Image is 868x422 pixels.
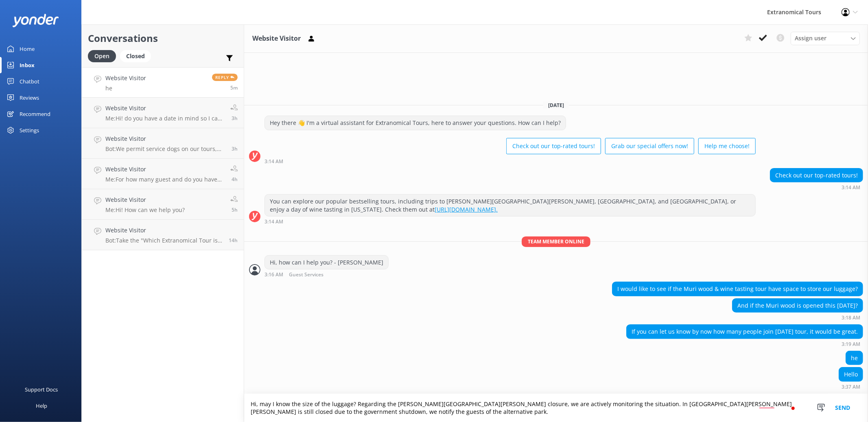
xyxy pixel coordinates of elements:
[82,220,244,250] a: Website VisitorBot:Take the "Which Extranomical Tour is Right for Me?" quiz [URL][DOMAIN_NAME] .14h
[522,236,590,247] span: Team member online
[265,219,283,224] strong: 3:14 AM
[88,31,238,46] h2: Conversations
[20,90,39,106] div: Reviews
[232,206,238,213] span: Oct 08 2025 07:14am (UTC -07:00) America/Tijuana
[506,138,601,154] button: Check out our top-rated tours!
[88,50,116,62] div: Open
[105,226,223,235] h4: Website Visitor
[105,206,185,214] p: Me: Hi! How can we help you?
[20,57,35,73] div: Inbox
[842,342,860,347] strong: 3:19 AM
[435,206,498,213] a: [URL][DOMAIN_NAME].
[770,168,863,182] div: Check out our top-rated tours!
[265,272,283,278] strong: 3:16 AM
[289,272,324,278] span: Guest Services
[229,237,238,244] span: Oct 07 2025 09:44pm (UTC -07:00) America/Tijuana
[212,74,238,81] span: Reply
[105,115,224,122] p: Me: Hi! do you have a date in mind so I can double check our availability? And may I confirm what...
[120,51,155,60] a: Closed
[839,367,863,381] div: Hello
[265,159,283,164] strong: 3:14 AM
[232,176,238,183] span: Oct 08 2025 08:05am (UTC -07:00) America/Tijuana
[265,219,756,224] div: Oct 08 2025 12:14pm (UTC -07:00) America/Tijuana
[839,384,863,389] div: Oct 08 2025 12:37pm (UTC -07:00) America/Tijuana
[842,385,860,389] strong: 3:37 AM
[36,398,47,414] div: Help
[252,33,301,44] h3: Website Visitor
[105,165,224,174] h4: Website Visitor
[543,102,569,109] span: [DATE]
[232,115,238,122] span: Oct 08 2025 08:48am (UTC -07:00) America/Tijuana
[612,282,863,296] div: I would like to see if the Muri wood & wine tasting tour have space to store our luggage?
[88,51,120,60] a: Open
[82,159,244,189] a: Website VisitorMe:For how many guest and do you have an exact date next weekend so I can double c...
[230,84,238,91] span: Oct 08 2025 12:37pm (UTC -07:00) America/Tijuana
[20,106,50,122] div: Recommend
[105,145,225,153] p: Bot: We permit service dogs on our tours, provided they are required because of a disability and ...
[82,98,244,128] a: Website VisitorMe:Hi! do you have a date in mind so I can double check our availability? And may ...
[827,394,858,422] button: Send
[732,299,863,313] div: And if the Muri wood is opened this [DATE]?
[105,195,185,204] h4: Website Visitor
[25,381,58,398] div: Support Docs
[846,351,863,365] div: he
[626,341,863,347] div: Oct 08 2025 12:19pm (UTC -07:00) America/Tijuana
[20,41,35,57] div: Home
[82,189,244,220] a: Website VisitorMe:Hi! How can we help you?5h
[842,185,860,190] strong: 3:14 AM
[265,256,388,269] div: Hi, how can I help you? - [PERSON_NAME]
[770,184,863,190] div: Oct 08 2025 12:14pm (UTC -07:00) America/Tijuana
[795,34,826,43] span: Assign user
[732,315,863,320] div: Oct 08 2025 12:18pm (UTC -07:00) America/Tijuana
[842,315,860,320] strong: 3:18 AM
[265,195,755,216] div: You can explore our popular bestselling tours, including trips to [PERSON_NAME][GEOGRAPHIC_DATA][...
[20,73,39,90] div: Chatbot
[232,145,238,152] span: Oct 08 2025 08:43am (UTC -07:00) America/Tijuana
[244,394,868,422] textarea: To enrich screen reader interactions, please activate Accessibility in Grammarly extension settings
[12,14,59,27] img: yonder-white-logo.png
[105,74,146,83] h4: Website Visitor
[105,134,225,143] h4: Website Visitor
[265,158,756,164] div: Oct 08 2025 12:14pm (UTC -07:00) America/Tijuana
[105,176,224,183] p: Me: For how many guest and do you have an exact date next weekend so I can double check the avail...
[791,32,860,45] div: Assign User
[605,138,694,154] button: Grab our special offers now!
[627,325,863,339] div: If you can let us know by now how many people join [DATE] tour, it would be great.
[120,50,151,62] div: Closed
[20,122,39,138] div: Settings
[105,104,224,113] h4: Website Visitor
[82,67,244,98] a: Website VisitorheReply5m
[265,116,566,130] div: Hey there 👋 I'm a virtual assistant for Extranomical Tours, here to answer your questions. How ca...
[105,85,146,92] p: he
[105,237,223,244] p: Bot: Take the "Which Extranomical Tour is Right for Me?" quiz [URL][DOMAIN_NAME] .
[698,138,756,154] button: Help me choose!
[82,128,244,159] a: Website VisitorBot:We permit service dogs on our tours, provided they are required because of a d...
[265,271,389,278] div: Oct 08 2025 12:16pm (UTC -07:00) America/Tijuana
